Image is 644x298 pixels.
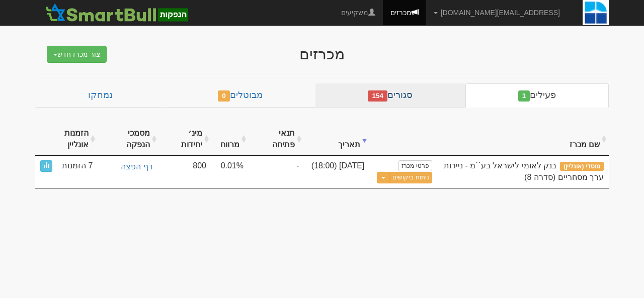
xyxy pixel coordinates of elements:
img: SmartBull Logo [43,3,191,23]
a: פרטי מכרז [398,160,432,171]
th: מסמכי הנפקה : activate to sort column ascending [98,123,158,156]
span: 1 [518,90,530,102]
a: פעילים [465,83,609,108]
th: תאריך : activate to sort column ascending [304,123,369,156]
th: שם מכרז : activate to sort column ascending [437,123,609,156]
div: מכרזים [126,46,518,62]
span: מוסדי (אונליין) [560,162,604,171]
a: ניתוח ביקושים [389,172,432,183]
th: הזמנות אונליין : activate to sort column ascending [35,123,98,156]
span: בנק לאומי לישראל בע``מ - ניירות ערך מסחריים (סדרה 8) [444,161,604,181]
th: מינ׳ יחידות : activate to sort column ascending [159,123,211,156]
a: דף הפצה [103,160,153,174]
button: צור מכרז חדש [47,46,107,63]
a: סגורים [315,83,465,108]
span: 0 [218,90,230,102]
td: 800 [159,156,211,188]
span: 154 [368,90,387,102]
td: - [249,156,304,188]
a: מבוטלים [165,83,315,108]
td: 0.01% [211,156,249,188]
span: 7 הזמנות [62,160,93,172]
a: נמחקו [35,83,165,108]
th: תנאי פתיחה : activate to sort column ascending [249,123,304,156]
th: מרווח : activate to sort column ascending [211,123,249,156]
td: [DATE] (18:00) [304,156,369,188]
